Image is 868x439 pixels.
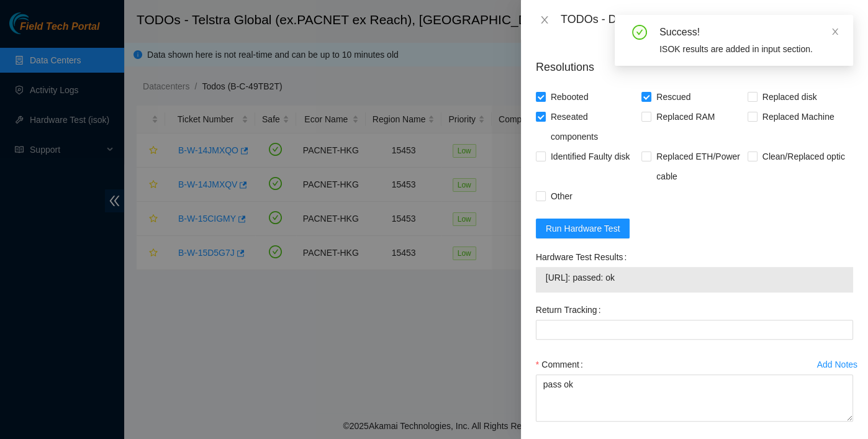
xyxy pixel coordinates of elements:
div: ISOK results are added in input section. [659,42,838,56]
span: check-circle [632,25,647,40]
span: Replaced Machine [757,107,839,127]
span: Identified Faulty disk [546,147,635,166]
span: Other [546,186,577,206]
span: Replaced disk [757,87,822,107]
span: Rescued [651,87,695,107]
button: Close [536,14,553,26]
button: Run Hardware Test [536,219,630,238]
label: Comment [536,355,588,374]
span: Reseated components [546,107,641,147]
span: Replaced RAM [651,107,720,127]
span: Clean/Replaced optic [757,147,850,166]
div: Add Notes [817,360,857,369]
span: close [540,15,549,25]
button: Add Notes [816,355,858,374]
span: close [831,27,839,36]
div: Success! [659,25,838,40]
span: Replaced ETH/Power cable [651,147,747,186]
div: TODOs - Description - B-W-14JMXQV [561,10,853,30]
span: [URL]: passed: ok [546,271,843,284]
label: Hardware Test Results [536,247,631,267]
input: Return Tracking [536,320,853,340]
span: Rebooted [546,87,594,107]
span: Run Hardware Test [546,222,620,235]
textarea: Comment [536,374,853,422]
p: Resolutions [536,49,853,76]
label: Return Tracking [536,300,606,320]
